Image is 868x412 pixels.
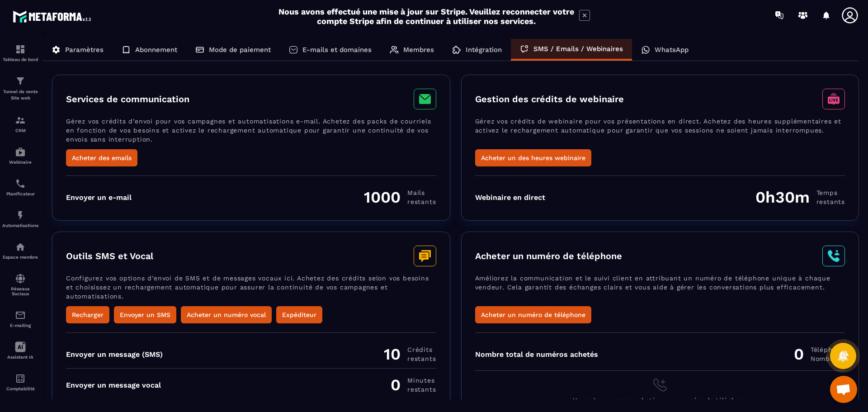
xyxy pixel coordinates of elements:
img: automations [15,242,26,252]
img: email [15,310,26,321]
p: Mode de paiement [209,46,271,54]
button: Envoyer un SMS [114,306,176,323]
a: formationformationTableau de bord [2,37,38,69]
a: social-networksocial-networkRéseaux Sociaux [2,266,38,303]
p: Membres [403,46,434,54]
a: automationsautomationsWebinaire [2,140,38,171]
p: SMS / Emails / Webinaires [533,45,623,53]
p: Assistant IA [2,355,38,360]
p: Webinaire [2,160,38,165]
a: schedulerschedulerPlanificateur [2,171,38,203]
p: Réseaux Sociaux [2,286,38,296]
div: Envoyer un message vocal [66,381,161,389]
p: Espace membre [2,255,38,260]
span: Vous n'avez encore acheté aucun numéro de téléphone [573,397,747,404]
h3: Acheter un numéro de téléphone [475,251,622,261]
span: Temps [816,188,845,197]
span: restants [816,197,845,206]
img: formation [15,115,26,126]
div: 0h30m [755,188,845,207]
span: restants [407,354,436,363]
img: automations [15,210,26,221]
span: Mails [407,188,436,197]
a: emailemailE-mailing [2,303,38,335]
p: Configurez vos options d’envoi de SMS et de messages vocaux ici. Achetez des crédits selon vos be... [66,274,436,306]
p: CRM [2,128,38,133]
img: formation [15,76,26,86]
p: Gérez vos crédits de webinaire pour vos présentations en direct. Achetez des heures supplémentair... [475,117,845,149]
span: restants [407,385,436,394]
p: Abonnement [135,46,177,54]
p: E-mailing [2,323,38,328]
button: Acheter un des heures webinaire [475,149,591,166]
p: Tableau de bord [2,57,38,62]
img: formation [15,44,26,55]
img: scheduler [15,178,26,189]
div: Nombre total de numéros achetés [475,350,598,359]
div: Envoyer un e-mail [66,193,132,202]
div: 0 [794,345,845,364]
h3: Services de communication [66,94,189,104]
p: Comptabilité [2,386,38,391]
p: Intégration [466,46,502,54]
a: formationformationTunnel de vente Site web [2,69,38,108]
a: accountantaccountantComptabilité [2,366,38,398]
p: E-mails et domaines [302,46,372,54]
div: Webinaire en direct [475,193,545,202]
div: 0 [391,375,436,394]
h2: Nous avons effectué une mise à jour sur Stripe. Veuillez reconnecter votre compte Stripe afin de ... [278,7,575,26]
p: Tunnel de vente Site web [2,89,38,101]
h3: Outils SMS et Vocal [66,251,153,261]
button: Expéditeur [276,306,322,323]
span: restants [407,197,436,206]
a: Assistant IA [2,335,38,366]
img: social-network [15,273,26,284]
a: automationsautomationsEspace membre [2,235,38,266]
p: Planificateur [2,191,38,196]
button: Acheter un numéro de téléphone [475,306,591,323]
p: Paramètres [65,46,104,54]
img: automations [15,147,26,157]
div: Ouvrir le chat [830,376,857,403]
p: Améliorez la communication et le suivi client en attribuant un numéro de téléphone unique à chaqu... [475,274,845,306]
button: Recharger [66,306,109,323]
img: accountant [15,373,26,384]
span: minutes [407,376,436,385]
h3: Gestion des crédits de webinaire [475,94,624,104]
button: Acheter un numéro vocal [181,306,272,323]
div: 10 [384,345,436,364]
button: Acheter des emails [66,149,137,166]
span: Crédits [407,345,436,354]
span: Nombre [811,354,845,363]
span: Téléphone [811,345,845,354]
a: formationformationCRM [2,108,38,140]
p: Automatisations [2,223,38,228]
img: logo [13,8,94,25]
p: Gérez vos crédits d’envoi pour vos campagnes et automatisations e-mail. Achetez des packs de cour... [66,117,436,149]
div: 1000 [364,188,436,207]
a: automationsautomationsAutomatisations [2,203,38,235]
p: WhatsApp [655,46,689,54]
div: Envoyer un message (SMS) [66,350,163,359]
